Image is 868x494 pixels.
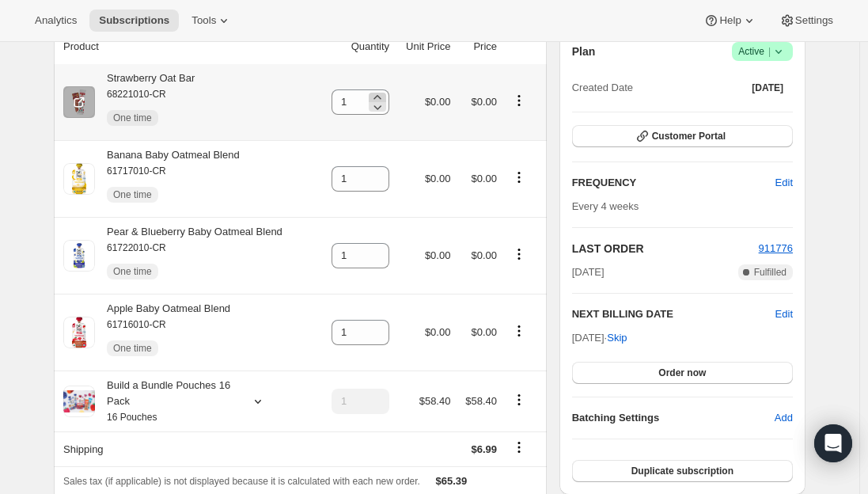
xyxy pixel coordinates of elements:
[471,173,497,184] span: $0.00
[738,44,787,59] span: Active
[506,391,532,408] button: Product actions
[759,242,793,254] a: 911776
[506,169,532,186] button: Product actions
[775,410,793,426] span: Add
[35,14,77,27] span: Analytics
[425,173,451,184] span: $0.00
[814,424,852,462] div: Open Intercom Messenger
[572,44,596,59] h2: Plan
[652,130,726,142] span: Customer Portal
[572,460,793,482] button: Duplicate subscription
[63,163,95,195] img: product img
[572,175,775,191] h2: FREQUENCY
[506,245,532,263] button: Product actions
[89,9,179,32] button: Subscriptions
[506,439,532,456] button: Shipping actions
[95,378,237,425] div: Build a Bundle Pouches 16 Pack
[436,475,468,487] span: $65.39
[113,342,152,355] span: One time
[631,465,733,477] span: Duplicate subscription
[63,317,95,348] img: product img
[465,395,497,407] span: $58.40
[471,443,497,455] span: $6.99
[107,89,166,100] small: 68221010-CR
[425,96,451,108] span: $0.00
[95,70,195,134] div: Strawberry Oat Bar
[572,80,633,96] span: Created Date
[25,9,86,32] button: Analytics
[775,306,793,322] button: Edit
[752,82,783,94] span: [DATE]
[719,14,741,27] span: Help
[63,476,420,487] span: Sales tax (if applicable) is not displayed because it is calculated with each new order.
[572,362,793,384] button: Order now
[597,325,636,351] button: Skip
[419,395,451,407] span: $58.40
[607,330,627,346] span: Skip
[572,264,605,280] span: [DATE]
[572,410,775,426] h6: Batching Settings
[471,326,497,338] span: $0.00
[768,45,771,58] span: |
[471,96,497,108] span: $0.00
[766,170,802,196] button: Edit
[113,112,152,124] span: One time
[658,367,706,379] span: Order now
[54,29,318,64] th: Product
[107,242,166,253] small: 61722010-CR
[694,9,766,32] button: Help
[95,301,230,364] div: Apple Baby Oatmeal Blend
[742,77,793,99] button: [DATE]
[775,175,793,191] span: Edit
[113,265,152,278] span: One time
[572,200,639,212] span: Every 4 weeks
[506,92,532,109] button: Product actions
[99,14,169,27] span: Subscriptions
[425,249,451,261] span: $0.00
[506,322,532,340] button: Product actions
[759,241,793,256] button: 911776
[63,86,95,118] img: product img
[572,332,627,344] span: [DATE] ·
[455,29,502,64] th: Price
[63,240,95,272] img: product img
[182,9,241,32] button: Tools
[191,14,216,27] span: Tools
[471,249,497,261] span: $0.00
[770,9,843,32] button: Settings
[754,266,787,279] span: Fulfilled
[95,224,282,287] div: Pear & Blueberry Baby Oatmeal Blend
[107,319,166,330] small: 61716010-CR
[394,29,455,64] th: Unit Price
[113,188,152,201] span: One time
[572,306,775,322] h2: NEXT BILLING DATE
[795,14,833,27] span: Settings
[765,405,802,431] button: Add
[95,147,240,211] div: Banana Baby Oatmeal Blend
[572,241,759,256] h2: LAST ORDER
[572,125,793,147] button: Customer Portal
[107,165,166,177] small: 61717010-CR
[425,326,451,338] span: $0.00
[54,431,318,466] th: Shipping
[107,412,157,423] small: 16 Pouches
[318,29,394,64] th: Quantity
